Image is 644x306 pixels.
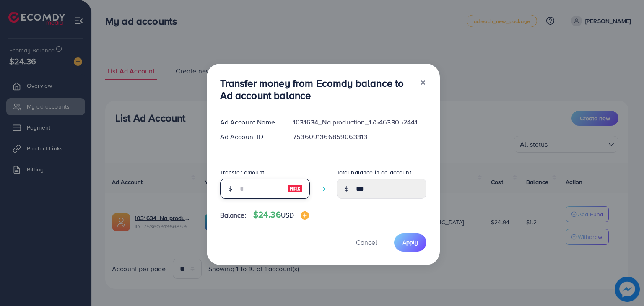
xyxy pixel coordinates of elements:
div: 1031634_Na production_1754633052441 [286,117,433,127]
img: image [301,211,309,220]
button: Cancel [345,233,387,252]
h3: Transfer money from Ecomdy balance to Ad account balance [220,77,413,101]
span: Balance: [220,210,247,220]
label: Total balance in ad account [337,168,411,176]
h4: $24.36 [253,210,309,220]
div: 7536091366859063313 [286,132,433,142]
span: Cancel [356,238,377,247]
div: Ad Account Name [213,117,287,127]
img: image [288,184,303,194]
span: USD [281,210,294,220]
button: Apply [394,233,426,252]
span: Apply [402,238,418,246]
div: Ad Account ID [213,132,287,142]
label: Transfer amount [220,168,264,176]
